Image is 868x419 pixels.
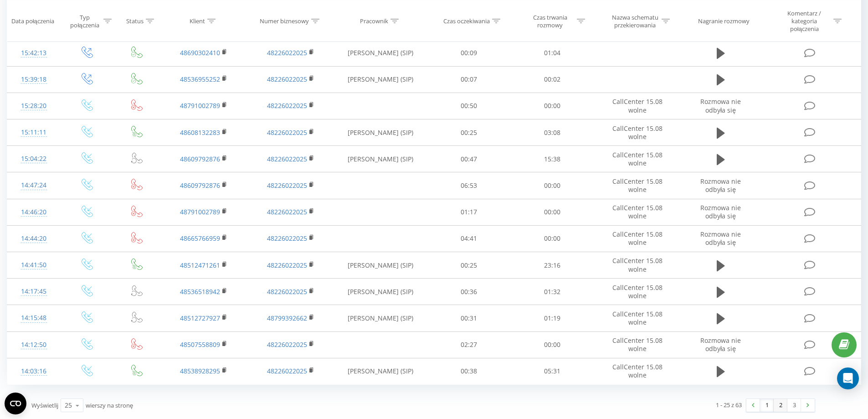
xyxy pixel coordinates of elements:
[427,119,511,146] td: 00:25
[427,305,511,331] td: 00:31
[511,40,594,66] td: 01:04
[511,199,594,225] td: 00:00
[126,17,144,25] div: Status
[700,230,741,247] span: Rozmowa nie odbyła się
[267,314,307,322] a: 48799392662
[334,40,427,66] td: [PERSON_NAME] (SIP)
[260,17,309,25] div: Numer biznesowy
[511,358,594,384] td: 05:31
[427,331,511,358] td: 02:27
[511,93,594,119] td: 00:00
[443,17,490,25] div: Czas oczekiwania
[68,13,101,29] div: Typ połączenia
[86,401,133,409] span: wierszy na stronę
[334,305,427,331] td: [PERSON_NAME] (SIP)
[267,181,307,190] a: 48226022025
[360,17,388,25] div: Pracownik
[427,358,511,384] td: 00:38
[716,400,742,409] div: 1 - 25 z 63
[594,172,680,199] td: CallCenter 15.08 wolne
[334,146,427,172] td: [PERSON_NAME] (SIP)
[267,287,307,296] a: 48226022025
[180,48,220,57] a: 48690302410
[180,234,220,243] a: 48665766959
[594,279,680,305] td: CallCenter 15.08 wolne
[427,199,511,225] td: 01:17
[267,367,307,375] a: 48226022025
[594,331,680,358] td: CallCenter 15.08 wolne
[16,150,51,168] div: 15:04:22
[427,146,511,172] td: 00:47
[427,279,511,305] td: 00:36
[774,399,787,412] a: 2
[594,358,680,384] td: CallCenter 15.08 wolne
[16,203,51,221] div: 14:46:20
[180,207,220,216] a: 48791002789
[511,305,594,331] td: 01:19
[267,261,307,269] a: 48226022025
[778,10,831,33] div: Komentarz / kategoria połączenia
[180,314,220,322] a: 48512727927
[65,401,72,410] div: 25
[267,75,307,83] a: 48226022025
[787,399,801,412] a: 3
[180,128,220,137] a: 48608132283
[334,66,427,93] td: [PERSON_NAME] (SIP)
[334,119,427,146] td: [PERSON_NAME] (SIP)
[700,203,741,220] span: Rozmowa nie odbyła się
[594,305,680,331] td: CallCenter 15.08 wolne
[180,340,220,349] a: 48507558809
[5,393,26,414] button: Open CMP widget
[267,128,307,137] a: 48226022025
[190,17,205,25] div: Klient
[16,283,51,300] div: 14:17:45
[700,97,741,114] span: Rozmowa nie odbyła się
[594,199,680,225] td: CallCenter 15.08 wolne
[16,256,51,274] div: 14:41:50
[526,13,575,29] div: Czas trwania rozmowy
[267,234,307,243] a: 48226022025
[11,17,54,25] div: Data połączenia
[31,401,58,409] span: Wyświetlij
[180,287,220,296] a: 48536518942
[511,331,594,358] td: 00:00
[511,279,594,305] td: 01:32
[334,358,427,384] td: [PERSON_NAME] (SIP)
[180,261,220,269] a: 48512471261
[594,119,680,146] td: CallCenter 15.08 wolne
[427,66,511,93] td: 00:07
[180,101,220,110] a: 48791002789
[180,181,220,190] a: 48609792876
[427,93,511,119] td: 00:50
[427,40,511,66] td: 00:09
[267,48,307,57] a: 48226022025
[16,176,51,194] div: 14:47:24
[511,252,594,279] td: 23:16
[16,309,51,327] div: 14:15:48
[16,124,51,141] div: 15:11:11
[16,97,51,115] div: 15:28:20
[511,119,594,146] td: 03:08
[427,252,511,279] td: 00:25
[180,367,220,375] a: 48538928295
[16,44,51,62] div: 15:42:13
[511,66,594,93] td: 00:02
[511,146,594,172] td: 15:38
[427,172,511,199] td: 06:53
[334,279,427,305] td: [PERSON_NAME] (SIP)
[594,252,680,279] td: CallCenter 15.08 wolne
[334,252,427,279] td: [PERSON_NAME] (SIP)
[16,230,51,248] div: 14:44:20
[427,225,511,252] td: 04:41
[611,13,659,29] div: Nazwa schematu przekierowania
[837,367,859,389] div: Open Intercom Messenger
[267,155,307,163] a: 48226022025
[16,362,51,380] div: 14:03:16
[267,101,307,110] a: 48226022025
[16,336,51,354] div: 14:12:50
[511,172,594,199] td: 00:00
[594,93,680,119] td: CallCenter 15.08 wolne
[700,336,741,353] span: Rozmowa nie odbyła się
[180,75,220,83] a: 48536955252
[760,399,774,412] a: 1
